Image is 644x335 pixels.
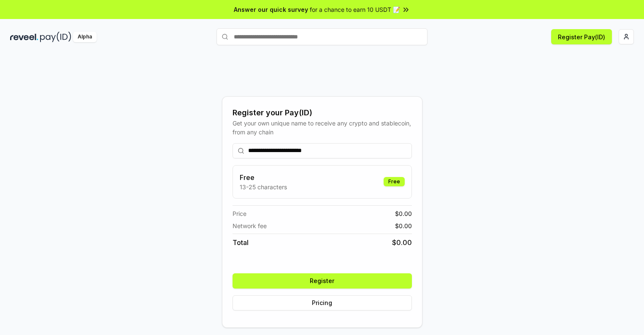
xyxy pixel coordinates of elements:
[234,5,308,14] span: Answer our quick survey
[240,182,287,191] p: 13-25 characters
[40,32,71,42] img: pay_id
[392,237,412,248] span: $ 0.00
[233,273,412,289] button: Register
[10,32,38,42] img: reveel_dark
[233,107,412,119] div: Register your Pay(ID)
[233,221,267,230] span: Network fee
[233,295,412,310] button: Pricing
[395,209,412,218] span: $ 0.00
[233,209,246,218] span: Price
[310,5,400,14] span: for a chance to earn 10 USDT 📝
[384,177,405,186] div: Free
[73,32,97,42] div: Alpha
[233,119,412,136] div: Get your own unique name to receive any crypto and stablecoin, from any chain
[233,237,249,248] span: Total
[551,29,612,44] button: Register Pay(ID)
[240,172,287,182] h3: Free
[395,221,412,230] span: $ 0.00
